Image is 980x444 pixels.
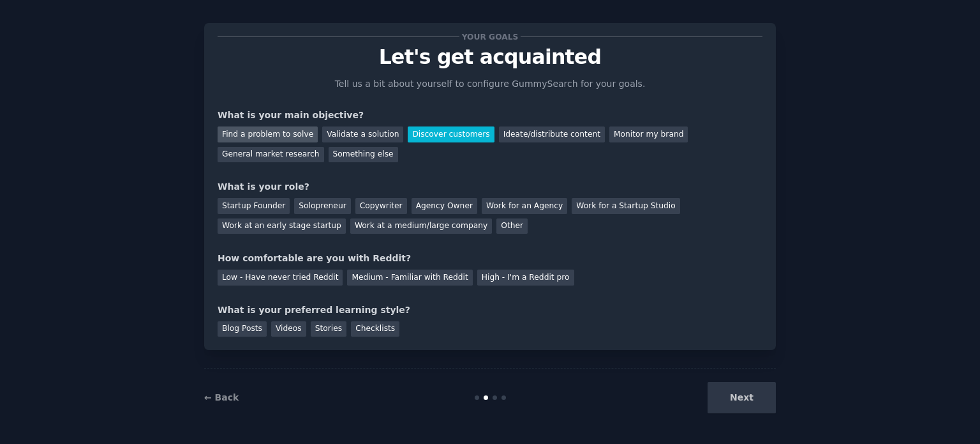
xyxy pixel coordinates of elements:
div: General market research [218,147,324,163]
a: ← Back [204,392,239,402]
div: Startup Founder [218,198,290,214]
div: Videos [271,321,306,337]
div: Solopreneur [294,198,350,214]
div: How comfortable are you with Reddit? [218,252,762,265]
div: Work at a medium/large company [350,218,492,234]
div: What is your main objective? [218,109,762,122]
div: What is your role? [218,180,762,194]
div: Medium - Familiar with Reddit [347,270,472,286]
div: Checklists [351,321,399,337]
div: Other [496,218,528,234]
div: Low - Have never tried Reddit [218,270,343,286]
div: Agency Owner [412,198,477,214]
div: Copywriter [355,198,407,214]
p: Tell us a bit about yourself to configure GummySearch for your goals. [329,77,651,91]
div: Work for a Startup Studio [572,198,679,214]
div: Work at an early stage startup [218,218,346,234]
div: Find a problem to solve [218,126,318,142]
p: Let's get acquainted [218,46,762,68]
span: Your goals [459,30,521,43]
div: Stories [311,321,346,337]
div: High - I'm a Reddit pro [477,270,574,286]
div: Something else [329,147,398,163]
div: Blog Posts [218,321,267,337]
div: Monitor my brand [609,126,688,142]
div: Validate a solution [322,126,403,142]
div: Ideate/distribute content [499,126,605,142]
div: Discover customers [408,126,494,142]
div: Work for an Agency [482,198,567,214]
div: What is your preferred learning style? [218,303,762,317]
